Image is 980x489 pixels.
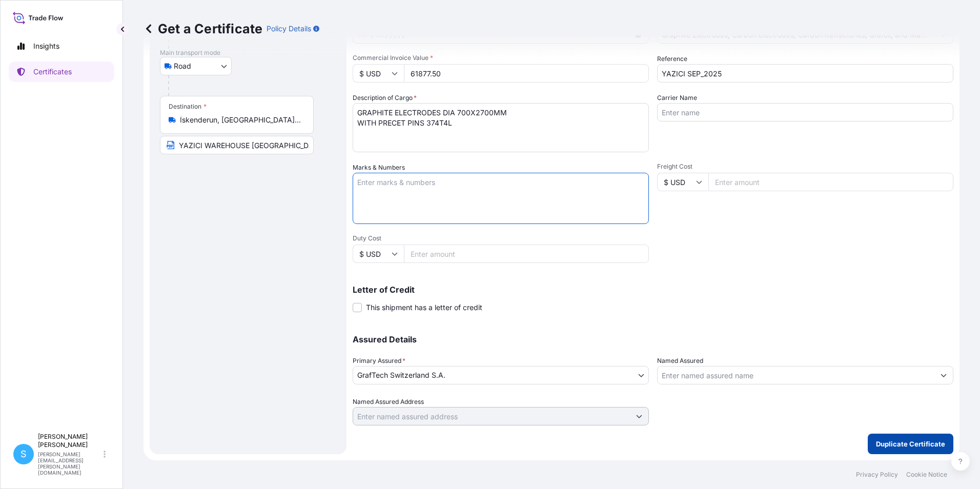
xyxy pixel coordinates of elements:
[353,234,649,242] span: Duty Cost
[366,302,482,313] span: This shipment has a letter of credit
[353,93,417,103] label: Description of Cargo
[353,286,953,294] p: Letter of Credit
[353,356,405,366] span: Primary Assured
[353,366,649,384] button: GrafTech Switzerland S.A.
[353,162,405,173] label: Marks & Numbers
[353,103,649,152] textarea: GRAPHITE ELECTRODES DIA 700X2700MM WITH PRECET PINS 374T4L
[160,136,314,154] input: Text to appear on certificate
[144,21,262,37] p: Get a Certificate
[657,64,953,83] input: Enter booking reference
[38,433,101,449] p: [PERSON_NAME] [PERSON_NAME]
[868,434,953,454] button: Duplicate Certificate
[33,41,59,51] p: Insights
[657,356,703,366] label: Named Assured
[404,244,649,263] input: Enter amount
[657,54,687,64] label: Reference
[180,115,301,125] input: Destination
[267,24,311,34] p: Policy Details
[934,366,953,384] button: Show suggestions
[658,366,934,384] input: Assured Name
[657,93,697,103] label: Carrier Name
[174,61,191,71] span: Road
[21,449,27,459] span: S
[353,335,953,343] p: Assured Details
[160,57,232,75] button: Select transport
[630,407,648,425] button: Show suggestions
[404,64,649,83] input: Enter amount
[9,62,114,82] a: Certificates
[353,397,424,407] label: Named Assured Address
[169,103,207,111] div: Destination
[657,162,953,171] span: Freight Cost
[33,67,72,77] p: Certificates
[357,370,445,380] span: GrafTech Switzerland S.A.
[906,471,947,479] a: Cookie Notice
[353,407,630,425] input: Named Assured Address
[38,451,101,476] p: [PERSON_NAME][EMAIL_ADDRESS][PERSON_NAME][DOMAIN_NAME]
[353,54,649,62] span: Commercial Invoice Value
[708,173,953,191] input: Enter amount
[856,471,898,479] a: Privacy Policy
[876,439,945,449] p: Duplicate Certificate
[9,36,114,56] a: Insights
[657,103,953,121] input: Enter name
